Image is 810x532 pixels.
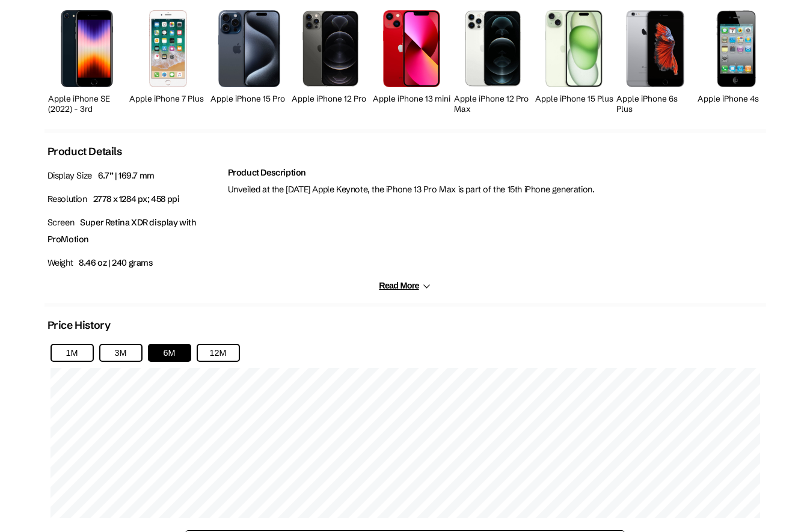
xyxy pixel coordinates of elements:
button: 3M [99,344,143,362]
a: iPhone 15 Pro Apple iPhone 15 Pro [210,4,289,117]
span: Super Retina XDR display with ProMotion [48,217,196,245]
button: 12M [197,344,240,362]
p: Resolution [48,191,222,208]
img: iPhone 6s Plus [623,10,688,87]
img: iPhone 12 Pro [302,10,358,87]
h2: Apple iPhone 15 Pro [210,94,289,104]
a: iPhone 12 Pro Max Apple iPhone 12 Pro Max [454,4,532,117]
a: iPhone 15 Plus Apple iPhone 15 Plus [535,4,613,117]
button: Read More [379,281,431,291]
p: Display Size [48,167,222,185]
h2: Apple iPhone 7 Plus [129,94,207,104]
h2: Apple iPhone 4s [698,94,776,104]
h2: Apple iPhone SE (2022) - 3rd Generation [48,94,126,124]
h2: Apple iPhone 12 Pro [292,94,370,104]
a: iPhone 12 Pro Apple iPhone 12 Pro [292,4,370,117]
p: Unveiled at the [DATE] Apple Keynote, the iPhone 13 Pro Max is part of the 15th iPhone generation. [228,181,763,198]
h2: Apple iPhone 6s Plus [616,94,695,114]
button: 1M [51,344,94,362]
img: iPhone 15 Plus [545,10,603,87]
h2: Apple iPhone 15 Plus [535,94,613,104]
h2: Price History [48,319,111,332]
a: iPhone 6s Plus Apple iPhone 6s Plus [616,4,695,117]
a: iPhone 7 Plus Apple iPhone 7 Plus [129,4,207,117]
img: iPhone 12 Pro Max [465,10,520,87]
img: iPhone 13 mini [383,10,440,87]
span: 8.46 oz | 240 grams [79,257,153,268]
button: 6M [148,344,191,362]
img: iPhone 4s [698,10,775,87]
a: iPhone SE 3rd Gen Apple iPhone SE (2022) - 3rd Generation [48,4,126,117]
h2: Apple iPhone 13 mini [373,94,451,104]
p: Weight [48,254,222,272]
img: iPhone SE 3rd Gen [61,10,113,87]
img: iPhone 7 Plus [149,10,187,87]
h2: Product Details [48,145,122,158]
h2: Product Description [228,167,763,178]
img: iPhone 15 Pro [218,10,281,87]
span: 6.7” | 169.7 mm [98,170,155,181]
span: 2778 x 1284 px; 458 ppi [93,194,180,204]
h2: Apple iPhone 12 Pro Max [454,94,532,114]
a: iPhone 4s Apple iPhone 4s [698,4,776,117]
a: iPhone 13 mini Apple iPhone 13 mini [373,4,451,117]
p: Screen [48,214,222,249]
